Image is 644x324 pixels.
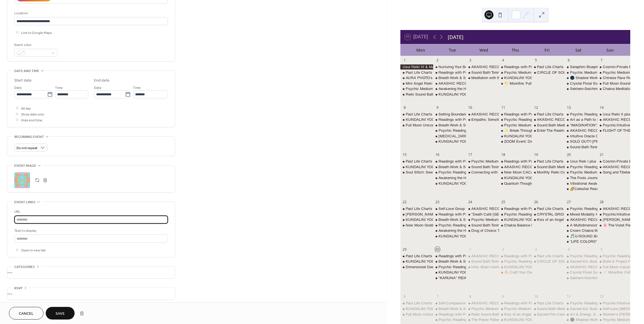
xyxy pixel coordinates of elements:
div: Mon [405,44,437,56]
div: Psychic Medium Floor Day with Crista [597,70,630,75]
div: KUNDALINI YOGA [406,217,437,222]
div: KUNDALINI YOGA [504,75,535,80]
div: Awakening the Heart: A Journey to Inner Peace with Valeri [433,228,466,233]
div: 27 [566,200,571,205]
div: Psychic Readings Floor Day with [PERSON_NAME]!! [438,170,528,175]
div: Connecting with the Female Archangels - meditation with Leeza [466,170,499,175]
div: Psychic Readings Floor Day with [PERSON_NAME]!! [438,128,528,133]
div: AKASHIC RECORDS READING with Valeri (& Other Psychic Services) [597,165,630,170]
div: Psychic Medium Floor Day with Crista [466,159,499,164]
div: FLIGHT OF THE SERAPH with Sean [597,128,630,133]
div: KUNDALINI YOGA [406,165,437,170]
div: Readings with Psychic Medium Ashley Jodra [433,212,466,217]
div: 22 [402,200,407,205]
div: Past Life Charts or Oracle Readings with [PERSON_NAME] [406,206,505,211]
div: Full Moon Sound Bath – A Night of Release & Renewal with Noella [597,81,630,86]
span: Save [56,311,65,317]
div: KUNDALINI YOGA [438,234,470,239]
div: AKASHIC RECORDS READING with [PERSON_NAME] (& Other Psychic Services) [471,64,613,70]
div: Readings with Psychic Medium Ashley Jodra [499,206,532,211]
div: 19 [534,152,538,157]
div: Hypnotic Cord Cutting Class with April [433,134,466,139]
div: Readings with Psychic Medium Ashley Jodra [499,64,532,70]
div: Psychic Medium Floor Day with [DEMOGRAPHIC_DATA] [504,123,599,128]
div: Quantum Thought – How your Mind Shapes Reality with Rose [499,181,532,186]
div: Usui Reiki II plus Holy Fire Certification Class with Gayla [597,112,630,117]
div: Psychic Readings Floor Day with Gayla!! [499,212,532,217]
span: Date [94,85,101,91]
div: Breath Work & Sound Bath Meditation with [PERSON_NAME] [438,123,540,128]
div: Readings with Psychic Medium Ashley Jodra [499,112,532,117]
span: Date [14,85,22,91]
div: Past Life Charts or Oracle Readings with April Azzolino [532,159,565,164]
div: Psychic Readings Floor Day with Gayla!! [433,128,466,133]
div: Past Life Charts or Oracle Readings with [PERSON_NAME] [537,112,636,117]
div: Breath Work & Sound Bath Meditation with Karen [433,217,466,222]
div: Chakra Meditation with Renee [597,86,630,91]
span: Event image [14,163,36,169]
div: Usui Reik I plus Holy Fire Certification Class with Debbie [565,159,597,164]
div: CIRCLE OF SOUND [532,70,565,75]
div: 10 [468,105,473,110]
div: Breath Work & Sound Bath Meditation with Karen [433,165,466,170]
div: KUNDALINI YOGA [504,134,535,139]
div: Enter The Realm of Faerie - Guided Meditation [537,128,612,133]
div: Psychic Readings Floor Day with [PERSON_NAME]!! [504,212,593,217]
div: Past Life Charts or Oracle Readings with April Azzolino [400,70,433,75]
span: Event links [14,199,35,205]
div: AKASHIC RECORDS READING with Valeri (& Other Psychic Services) [466,112,499,117]
div: The Fools Journey - a Walk through the Major Arcana with Leeza [565,175,597,180]
div: Seraphim Blueprint-Level II Sacred Geometry Certification Class with Sean [565,64,597,70]
div: Meditation with the Ascended Masters with Leeza [466,75,499,80]
div: Readings with Psychic Medium [PERSON_NAME] [438,212,522,217]
div: Readings with Psychic Medium [PERSON_NAME] [504,112,588,117]
button: Cancel [9,307,43,320]
div: New Moon Goddess Activation Meditation with Leeza [400,223,433,228]
div: Meditation with the Ascended Masters with [PERSON_NAME] [471,75,574,80]
div: Past Life Charts or Oracle Readings with April Azzolino [400,206,433,211]
div: Start date [14,78,32,84]
div: Past Life Charts or Oracle Readings with [PERSON_NAME] [406,159,505,164]
div: Past Life Charts or Oracle Readings with April Azzolino [532,206,565,211]
div: Karen Jones "Channeling Session" [400,212,433,217]
div: Readings with Psychic Medium [PERSON_NAME] [504,206,588,211]
div: Past Life Charts or Oracle Readings with April Azzolino [400,112,433,117]
div: Empaths: Sensitive but Not Shattered A Resilience Training for Energetically Aware People [466,117,499,122]
div: AKASHIC RECORDS READING with Valeri (& Other Psychic Services) [597,117,630,122]
div: 2 [435,58,440,63]
div: Past Life Charts or Oracle Readings with [PERSON_NAME] [406,70,505,75]
div: Psychic Medium Floor Day with Crista [400,86,433,91]
div: Psychic Readings Floor Day with Gayla!! [499,117,532,122]
div: Readings with Psychic Medium [PERSON_NAME] [504,64,588,70]
div: Sound Bath Meditation! with Kelli [532,123,565,128]
div: Mini Angel Reiki Package with Leeza [400,81,433,86]
div: 2 [501,247,505,252]
span: Cancel [19,311,34,317]
div: Nurturing Your Body Group Repatterning on Zoom [438,64,519,70]
div: ✨ Break Through the Fear of Embodying Your Light ✨with [PERSON_NAME] [504,128,633,133]
div: KUNDALINI YOGA [406,117,437,122]
div: Psychic Readings Floor Day with Gayla!! [565,112,597,117]
div: Sound Bath Toning Meditation with Singing Bowls & Channeled Light Language & Song [471,70,613,75]
div: Enter The Realm of Faerie - Guided Meditation [532,128,565,133]
div: 18 [501,152,505,157]
div: Kiss of an Angel Archangel Raphael Meditation and Experience with Crista [532,217,565,222]
div: AURA PHOTO's - Labor Day Special [400,75,433,80]
div: KUNDALINI YOGA [433,139,466,144]
div: Breath Work & Sound Bath Meditation with Karen [433,75,466,80]
div: 9 [435,105,440,110]
div: 14 [599,105,604,110]
div: KUNDALINI YOGA [438,139,470,144]
div: Readings with Psychic Medium Ashley Jodra [433,117,466,122]
div: 3 [534,247,538,252]
div: Psychic Medium Floor Day with Crista [565,70,597,75]
div: Psychic Readings Floor Day with Gayla!! [565,206,597,211]
div: Quantum Thought – How your Mind Shapes Reality with [PERSON_NAME] [504,181,628,186]
div: Nurturing Your Body Group Repatterning on Zoom [433,64,466,70]
div: Crystal Floral Sound Bath w/ Elowynn [565,81,597,86]
div: AKASHIC RECORDS READING with Valeri (& Other Psychic Services) [565,217,597,222]
div: Past Life Charts or Oracle Readings with [PERSON_NAME] [406,112,505,117]
div: Readings with Psychic Medium [PERSON_NAME] [438,70,522,75]
div: [MEDICAL_DATA] Cord Cutting Class with April [438,134,517,139]
div: Readings with Psychic Medium Ashley Jodra [499,159,532,164]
